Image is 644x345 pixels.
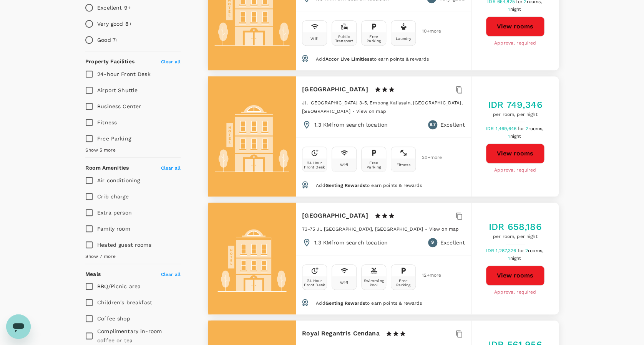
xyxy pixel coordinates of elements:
[429,121,435,129] span: 9.7
[429,226,459,232] span: View on map
[302,100,462,114] span: Jl. [GEOGRAPHIC_DATA] 3-5, Embong Kaliasain, [GEOGRAPHIC_DATA], [GEOGRAPHIC_DATA]
[97,20,132,28] p: Very good 8+
[486,144,544,163] button: View rooms
[356,109,386,114] span: View on map
[352,109,356,114] span: -
[97,242,151,248] span: Heated guest rooms
[363,279,384,287] div: Swimming Pool
[97,135,131,142] span: Free Parking
[528,126,543,131] span: rooms,
[429,226,459,232] a: View on map
[518,126,525,131] span: for
[97,4,131,12] p: Excellent 9+
[97,328,162,343] span: Complimentary in-room coffee or tea
[97,87,138,93] span: Airport Shuttle
[486,17,544,36] button: View rooms
[508,256,522,261] span: 1
[97,119,117,125] span: Fitness
[517,248,525,253] span: for
[525,126,544,131] span: 2
[396,163,410,167] div: Fitness
[85,147,116,154] span: Show 5 more
[85,58,134,66] h6: Property Facilities
[325,183,365,188] span: Genting Rewards
[486,266,544,286] button: View rooms
[161,272,181,277] span: Clear all
[97,36,118,44] p: Good 7+
[161,165,181,171] span: Clear all
[425,226,429,232] span: -
[494,40,536,47] span: Approval required
[340,281,348,285] div: Wifi
[440,239,465,246] p: Excellent
[97,315,130,322] span: Coffee shop
[325,56,372,62] span: Accor Live Limitless
[97,193,129,200] span: Crib charge
[302,226,423,232] span: 73-75 Jl. [GEOGRAPHIC_DATA], [GEOGRAPHIC_DATA]
[316,183,422,188] span: Add to earn points & rewards
[510,256,521,261] span: night
[310,36,319,41] div: Wifi
[422,155,433,160] span: 20 + more
[161,59,181,64] span: Clear all
[486,126,518,131] span: IDR 1,469,646
[6,314,31,339] iframe: Button to launch messaging window
[422,273,433,278] span: 12 + more
[97,177,140,183] span: Air conditioning
[304,279,325,287] div: 24 Hour Front Desk
[314,121,388,129] p: 1.3 KM from search location
[97,283,141,289] span: BBQ/Picnic area
[422,29,433,34] span: 10 + more
[488,99,543,111] h5: IDR 749,346
[494,289,536,296] span: Approval required
[508,134,522,139] span: 1
[393,279,414,287] div: Free Parking
[528,248,543,253] span: rooms,
[510,7,521,12] span: night
[97,71,151,77] span: 24-hour Front Desk
[316,300,422,306] span: Add to earn points & rewards
[508,7,522,12] span: 1
[431,239,434,246] span: 9
[316,56,429,62] span: Add to earn points & rewards
[363,161,384,169] div: Free Parking
[525,248,544,253] span: 2
[340,163,348,167] div: Wifi
[489,221,542,233] h5: IDR 658,186
[97,103,141,109] span: Business Center
[85,164,129,172] h6: Room Amenities
[356,108,386,114] a: View on map
[314,239,388,246] p: 1.3 KM from search location
[363,35,384,43] div: Free Parking
[304,161,325,169] div: 24 Hour Front Desk
[489,233,542,241] span: per room, per night
[85,270,101,279] h6: Meals
[494,167,536,174] span: Approval required
[334,35,355,43] div: Public Transport
[302,84,368,95] h6: [GEOGRAPHIC_DATA]
[85,253,116,261] span: Show 7 more
[97,210,132,216] span: Extra person
[325,300,365,306] span: Genting Rewards
[302,328,379,339] h6: Royal Regantris Cendana
[395,36,411,41] div: Laundry
[488,111,543,119] span: per room, per night
[510,134,521,139] span: night
[486,248,517,253] span: IDR 1,287,326
[302,210,368,221] h6: [GEOGRAPHIC_DATA]
[440,121,465,129] p: Excellent
[97,299,152,305] span: Children's breakfast
[97,226,130,232] span: Family room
